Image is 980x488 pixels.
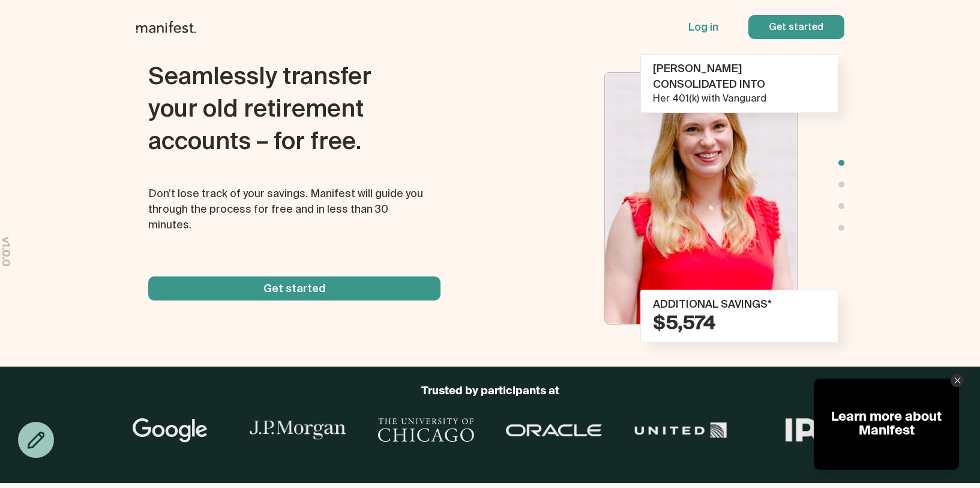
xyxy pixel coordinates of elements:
div: Her 401(k) with Vanguard [653,92,826,106]
img: Oracle [506,424,602,437]
img: University of Chicago [378,418,474,442]
img: Meredith [605,73,797,330]
img: Google [122,418,218,442]
div: Learn more about Manifest [814,410,959,438]
div: ADDITIONAL SAVINGS* [653,296,826,312]
button: Log in [688,19,718,35]
img: J.P Morgan [250,421,346,441]
div: [PERSON_NAME] CONSOLIDATED INTO [653,61,826,92]
div: Open Tolstoy [814,379,959,470]
h3: $5,574 [653,312,826,336]
div: Close Tolstoy widget [951,374,964,387]
div: Open Tolstoy widget [814,379,959,470]
button: Get started [148,276,440,300]
button: Get started [748,15,844,39]
h1: Seamlessly transfer your old retirement accounts – for free. [148,60,456,157]
div: Tolstoy bubble widget [814,379,959,470]
p: Don’t lose track of your savings. Manifest will guide you through the process for free and in les... [148,186,456,233]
